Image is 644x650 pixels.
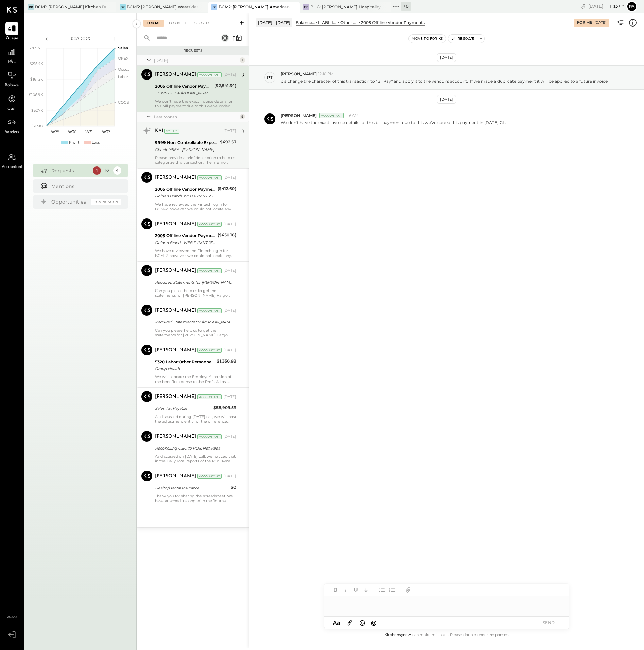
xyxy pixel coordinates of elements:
p: We don't have the exact invoice details for this bill payment due to this we've coded this paymen... [281,120,506,125]
div: P08 2025 [52,36,109,42]
text: Sales [118,46,128,50]
div: Health/Dental Insurance [155,485,229,491]
div: Reconciling QBO to POS: Net Sales [155,445,234,452]
span: Vendors [5,129,19,136]
div: [PERSON_NAME] [155,393,196,400]
div: [DATE] [223,268,236,274]
div: For Me [577,20,592,25]
span: a [337,619,340,626]
div: [DATE] [595,20,606,25]
div: As discussed during [DATE] call, we will post the adjustment entry for the difference amount once... [155,414,236,424]
text: $215.4K [30,61,43,66]
div: ($450.18) [217,232,236,239]
a: Cash [0,92,23,112]
div: 10 [103,166,111,175]
div: BCM2: [PERSON_NAME] American Cooking [219,4,290,10]
div: BHG: [PERSON_NAME] Hospitality Group, LLC [310,4,381,10]
text: W31 [85,129,93,134]
div: Accountant [197,348,222,353]
div: Accountant [319,113,344,118]
div: Last Month [154,114,238,120]
div: 5320 Labor:Other Personnel Expense:Health/Dental Insurance [155,358,215,365]
button: SEND [535,618,562,627]
span: @ [371,619,377,626]
div: $0 [231,484,236,491]
div: Can you please help us to get the statements for [PERSON_NAME] Fargo LOC 6035 accounts for the pe... [155,328,236,337]
div: Check 14964 - [PERSON_NAME] [155,146,218,153]
div: 1 [240,57,245,63]
div: Loss [92,140,100,145]
div: We have reviewed the Fintech login for BCM-2; however, we could not locate any transaction with t... [155,202,236,211]
text: $269.7K [29,46,43,50]
div: Accountant [197,72,222,77]
div: [PERSON_NAME] [155,267,196,274]
div: BCM3: [PERSON_NAME] Westside Grill [127,4,198,10]
div: Other Current Liabilities [340,20,358,25]
div: For KS [166,20,190,27]
div: Accountant [197,434,222,439]
div: LIABILITIES AND EQUITY [318,20,336,25]
span: # [174,296,179,304]
div: Accountant [197,474,222,479]
text: W30 [68,129,76,134]
div: [DATE] [223,128,236,134]
span: Cash [7,106,16,112]
text: $161.2K [30,77,43,82]
div: 2005 Offiline Vendor Payments [155,83,212,90]
button: Resolve [448,35,477,43]
div: [DATE] [223,348,236,353]
div: Accountant [197,268,222,273]
div: 9 [240,114,245,119]
span: Accountant [2,164,22,170]
div: $492.57 [220,139,236,145]
div: BR [120,4,126,10]
text: Labor [118,74,128,79]
div: Thank you for sharing the spreadsheet. We have attached it along with the Journal Entry for Payro... [155,494,236,503]
button: @ [369,618,379,627]
p: pls change the character of this transaction to "BillPay" and apply it to the vendor's account. I... [281,78,609,84]
span: 12:10 PM [318,71,334,77]
div: 2005 Offiline Vendor Payments [155,186,215,193]
div: [DATE] [437,53,456,62]
div: We have reviewed the Fintech login for BCM-2; however, we could not locate any transaction with t... [155,248,236,258]
div: 1 [93,166,101,175]
div: Accountant [197,394,222,399]
text: $106.9K [29,92,43,97]
div: Mentions [51,183,118,190]
div: 4 [113,166,121,175]
div: Required Statements for [PERSON_NAME] Fargo Signify CC# 6927 for [DATE]-25! [155,279,234,286]
a: P&L [0,46,23,65]
text: ($1.5K) [31,124,43,128]
text: OPEX [118,56,129,61]
div: [DATE] [588,3,625,10]
div: + 0 [401,2,411,11]
div: Profit [69,140,79,145]
div: ($2,541.34) [214,82,236,89]
div: ($412.60) [217,185,236,192]
text: COGS [118,100,129,105]
div: $1,350.68 [217,358,236,365]
div: Accountant [197,222,222,227]
text: Occu... [118,67,129,72]
button: Underline [351,585,360,594]
div: Accountant [197,175,222,180]
a: Queue [0,22,23,42]
div: As discussed on [DATE] call, we noticed that in the Daily Total reports of the POS system, the re... [155,454,236,463]
span: [PERSON_NAME] [281,112,317,118]
div: [DATE] [437,95,456,104]
button: Unordered List [378,585,386,594]
div: 2005 Offiline Vendor Payments [155,232,215,239]
div: Please provide a brief description to help us categorize this transaction. The memo might be help... [155,155,236,165]
span: Queue [6,36,18,42]
button: Italic [341,585,350,594]
span: [PERSON_NAME] [281,71,317,77]
span: +1 [182,20,186,26]
div: [DATE] [223,474,236,479]
div: [PERSON_NAME] [155,307,196,314]
div: [PERSON_NAME] [155,473,196,480]
div: [PERSON_NAME] [155,221,196,228]
div: [PERSON_NAME] [155,174,196,181]
div: [DATE] [223,222,236,227]
div: Group Health [155,365,215,372]
a: Accountant [0,151,23,170]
